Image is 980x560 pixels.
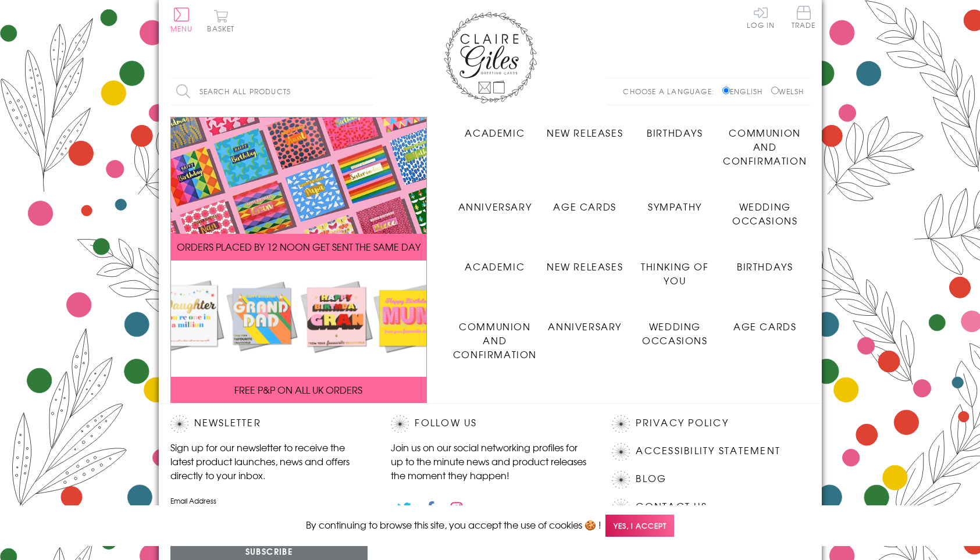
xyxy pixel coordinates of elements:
button: Basket [205,9,237,32]
a: Birthdays [630,117,720,140]
span: Wedding Occasions [642,319,707,347]
span: FREE P&P ON ALL UK ORDERS [234,383,362,397]
input: English [722,87,730,94]
a: Communion and Confirmation [720,117,810,167]
label: Welsh [771,86,804,97]
span: Communion and Confirmation [453,319,537,361]
span: Communion and Confirmation [723,126,807,167]
span: Menu [170,23,193,34]
p: Sign up for our newsletter to receive the latest product launches, news and offers directly to yo... [170,440,368,482]
img: Claire Giles Greetings Cards [444,12,537,104]
a: Log In [747,6,775,28]
a: Academic [450,117,540,140]
a: Age Cards [720,311,810,333]
span: Birthdays [737,259,793,273]
a: Accessibility Statement [636,443,781,459]
span: Thinking of You [641,259,709,287]
span: Academic [465,259,525,273]
a: Age Cards [540,191,630,213]
a: Birthdays [720,251,810,273]
a: Thinking of You [630,251,720,287]
a: New Releases [540,251,630,273]
span: Yes, I accept [605,515,674,537]
span: Birthdays [647,126,703,140]
a: Communion and Confirmation [450,311,540,361]
a: Anniversary [450,191,540,213]
a: Wedding Occasions [720,191,810,227]
p: Join us on our social networking profiles for up to the minute news and product releases the mome... [391,440,589,482]
span: New Releases [547,126,623,140]
label: English [722,86,768,97]
h2: Newsletter [170,415,368,433]
label: Email Address [170,495,368,506]
a: Blog [636,471,667,487]
a: New Releases [540,117,630,140]
span: Trade [792,6,816,28]
span: New Releases [547,259,623,273]
a: Contact Us [636,499,707,515]
button: Menu [170,8,193,32]
p: Choose a language: [623,86,720,97]
span: Anniversary [458,199,532,213]
a: Anniversary [540,311,630,333]
span: Wedding Occasions [732,199,797,227]
a: Privacy Policy [636,415,728,431]
span: ORDERS PLACED BY 12 NOON GET SENT THE SAME DAY [177,240,420,254]
h2: Follow Us [391,415,589,433]
span: Academic [465,126,525,140]
input: Search all products [170,79,374,105]
span: Age Cards [553,199,616,213]
a: Sympathy [630,191,720,213]
span: Sympathy [648,199,702,213]
span: Anniversary [548,319,622,333]
a: Academic [450,251,540,273]
input: Welsh [771,87,779,94]
a: Trade [792,6,816,31]
span: Age Cards [733,319,796,333]
input: Search [362,79,374,105]
a: Wedding Occasions [630,311,720,347]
